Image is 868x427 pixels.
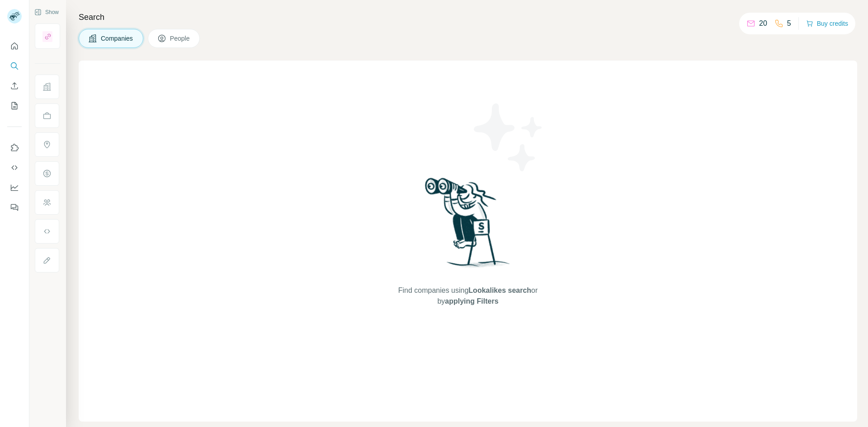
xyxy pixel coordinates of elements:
[7,58,22,74] button: Search
[421,175,515,276] img: Surfe Illustration - Woman searching with binoculars
[101,34,134,43] span: Companies
[396,285,540,307] span: Find companies using or by
[7,38,22,54] button: Quick start
[759,18,767,29] p: 20
[468,97,549,178] img: Surfe Illustration - Stars
[7,78,22,94] button: Enrich CSV
[79,11,857,23] h4: Search
[7,140,22,156] button: Use Surfe on LinkedIn
[445,297,498,305] span: applying Filters
[7,98,22,114] button: My lists
[787,18,791,29] p: 5
[7,160,22,176] button: Use Surfe API
[170,34,191,43] span: People
[468,286,531,294] span: Lookalikes search
[7,179,22,196] button: Dashboard
[7,199,22,216] button: Feedback
[28,5,65,19] button: Show
[806,17,848,30] button: Buy credits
